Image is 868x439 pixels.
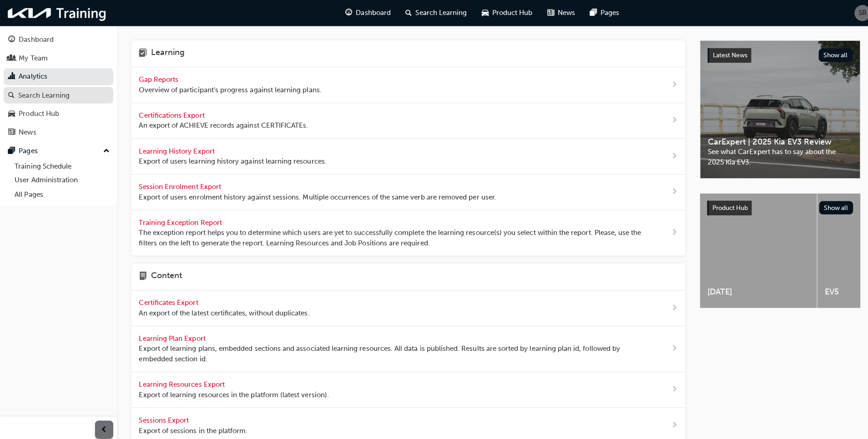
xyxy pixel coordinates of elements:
a: My Team [4,50,112,66]
a: Product HubShow all [701,199,846,214]
div: Dashboard [19,34,53,45]
span: Export of learning resources in the platform (latest version). [138,387,326,397]
span: prev-icon [100,421,107,432]
span: The exception report helps you to determine which users are yet to successfully complete the lear... [138,226,636,246]
span: next-icon [666,381,672,392]
span: Certificates Export [138,296,198,304]
a: Learning History Export Export of users learning history against learning resources.next-icon [131,138,680,173]
a: Certifications Export An export of ACHIEVE records against CERTIFICATEs.next-icon [131,102,680,138]
a: Gap Reports Overview of participant's progress against learning plans.next-icon [131,67,680,102]
span: Export of learning plans, embedded sections and associated learning resources. All data is publis... [138,341,636,361]
span: Certifications Export [138,110,205,119]
span: car-icon [478,7,484,19]
a: [DATE] [694,192,810,305]
span: Gap Reports [138,75,179,83]
div: My Team [19,53,47,63]
span: News [553,8,570,18]
span: CarExpert | 2025 Kia EV3 Review [702,135,846,146]
span: learning-icon [138,47,146,59]
span: next-icon [666,340,672,352]
span: chart-icon [8,72,15,80]
a: Search Learning [4,86,112,103]
button: Show all [812,200,847,213]
button: Show all [812,48,846,61]
span: page-icon [138,269,146,280]
span: See what CarExpert has to say about the 2025 Kia EV3. [702,145,846,166]
a: User Administration [11,172,112,186]
a: Latest NewsShow allCarExpert | 2025 Kia EV3 ReviewSee what CarExpert has to say about the 2025 Ki... [694,40,853,177]
a: Latest NewsShow all [702,48,846,62]
h4: Content [150,269,181,280]
span: pages-icon [8,146,15,154]
a: Certificates Export An export of the latest certificates, without duplicates.next-icon [131,288,680,324]
div: Product Hub [19,108,59,118]
a: news-iconNews [535,4,578,22]
span: Export of users learning history against learning resources. [138,155,324,165]
span: An export of ACHIEVE records against CERTIFICATEs. [138,120,306,130]
span: Learning Plan Export [138,332,206,340]
div: Pages [19,145,37,155]
span: Export of sessions in the platform. [138,422,246,433]
a: All Pages [11,186,112,200]
img: kia-training [5,4,109,22]
span: next-icon [666,150,672,161]
a: Product Hub [4,105,112,121]
button: SR [848,5,863,21]
span: Product Hub [707,202,742,210]
a: Training Exception Report The exception report helps you to determine which users are yet to succ... [131,209,680,254]
span: next-icon [666,300,672,311]
span: guage-icon [8,35,15,44]
span: search-icon [402,7,409,19]
button: Pages [4,141,112,158]
span: news-icon [8,128,15,136]
span: An export of the latest certificates, without duplicates. [138,305,307,316]
a: Learning Resources Export Export of learning resources in the platform (latest version).next-icon [131,369,680,404]
a: search-iconSearch Learning [395,4,470,22]
a: pages-iconPages [578,4,621,22]
span: Latest News [707,51,742,59]
a: News [4,123,112,140]
a: Dashboard [4,31,112,48]
div: Search Learning [18,90,69,100]
span: [DATE] [701,284,803,295]
span: next-icon [666,79,672,90]
span: guage-icon [343,7,349,19]
a: Training Schedule [11,158,112,172]
span: next-icon [666,185,672,196]
span: next-icon [666,225,672,237]
div: News [19,126,36,137]
a: car-iconProduct Hub [470,4,535,22]
a: Analytics [4,68,112,85]
span: next-icon [666,416,672,428]
button: DashboardMy TeamAnalyticsSearch LearningProduct HubNews [4,29,112,141]
span: people-icon [8,54,15,62]
span: next-icon [666,114,672,125]
span: Product Hub [488,8,528,18]
span: Overview of participant's progress against learning plans. [138,84,319,95]
span: Dashboard [353,8,388,18]
span: Session Enrolment Export [138,181,221,190]
h4: Learning [150,47,183,59]
span: Sessions Export [138,413,189,421]
span: up-icon [102,144,109,156]
a: guage-iconDashboard [335,4,395,22]
a: Session Enrolment Export Export of users enrolment history against sessions. Multiple occurrences... [131,173,680,209]
a: Learning Plan Export Export of learning plans, embedded sections and associated learning resource... [131,324,680,369]
span: car-icon [8,109,15,117]
span: Training Exception Report [138,217,222,225]
span: Learning Resources Export [138,377,225,385]
span: pages-icon [585,7,592,19]
span: Learning History Export [138,146,215,154]
span: search-icon [8,91,15,99]
span: SR [852,8,860,18]
span: Pages [595,8,614,18]
span: news-icon [543,7,550,19]
span: Search Learning [412,8,463,18]
span: Export of users enrolment history against sessions. Multiple occurrences of the same verb are rem... [138,190,492,201]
